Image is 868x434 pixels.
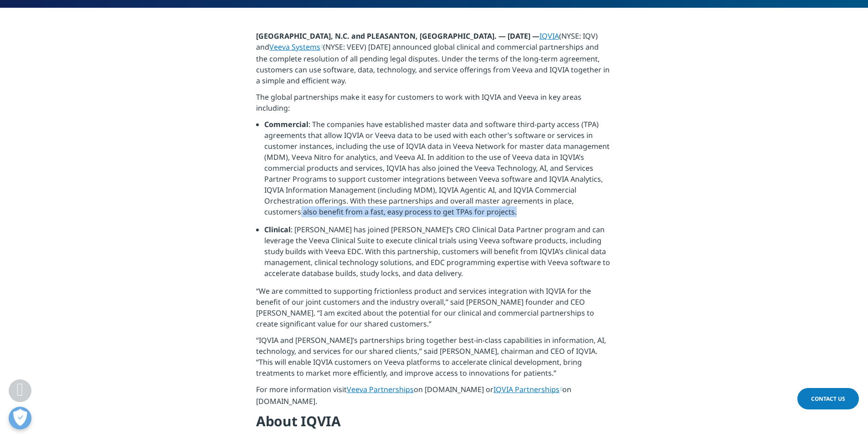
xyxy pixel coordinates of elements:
p: (NYSE: IQV) and (NYSE: VEEV) [DATE] announced global clinical and commercial partnerships and the... [256,31,612,92]
a: IQVIA [539,31,559,41]
p: For more information visit on [DOMAIN_NAME] or on [DOMAIN_NAME]. [256,384,612,412]
li: : The companies have established master data and software third-party access (TPA) agreements tha... [264,119,612,224]
button: Open Preferences [9,407,31,429]
p: “IQVIA and [PERSON_NAME]’s partnerships bring together best-in-class capabilities in information,... [256,335,612,384]
p: “We are committed to supporting frictionless product and services integration with IQVIA for the ... [256,286,612,335]
li: : [PERSON_NAME] has joined [PERSON_NAME]’s CRO Clinical Data Partner program and can leverage the... [264,224,612,286]
a: Veeva Partnerships [347,384,414,394]
p: The global partnerships make it easy for customers to work with IQVIA and Veeva in key areas incl... [256,92,612,119]
span: Contact Us [811,395,845,403]
strong: Commercial [264,119,308,129]
strong: Clinical [264,225,291,235]
a: Veeva Systems [269,42,323,52]
a: IQVIA Partnerships [493,384,562,394]
a: Contact Us [797,388,859,409]
strong: [GEOGRAPHIC_DATA], N.C. and PLEASANTON, [GEOGRAPHIC_DATA]. — [DATE] — [256,31,539,41]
